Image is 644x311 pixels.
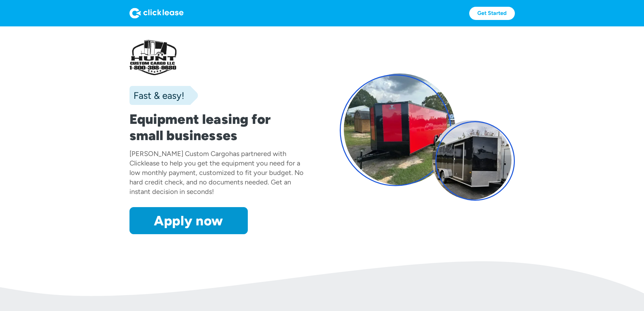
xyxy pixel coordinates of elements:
[129,8,184,19] img: Logo
[469,7,515,20] a: Get Started
[129,150,304,196] div: has partnered with Clicklease to help you get the equipment you need for a low monthly payment, c...
[129,89,184,102] div: Fast & easy!
[129,111,305,143] h1: Equipment leasing for small businesses
[129,207,248,234] a: Apply now
[129,150,229,158] div: [PERSON_NAME] Custom Cargo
